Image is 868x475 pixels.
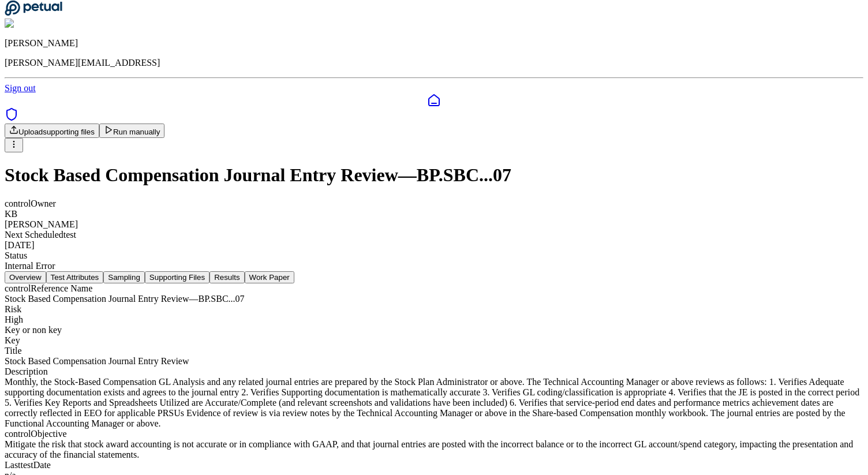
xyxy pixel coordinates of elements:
[5,240,863,250] div: [DATE]
[5,429,863,439] div: control Objective
[46,271,104,283] button: Test Attributes
[5,366,863,377] div: Description
[5,271,863,283] nav: Tabs
[103,271,145,283] button: Sampling
[5,261,863,271] div: Internal Error
[5,439,863,460] div: Mitigate the risk that stock award accounting is not accurate or in compliance with GAAP, and tha...
[209,271,244,283] button: Results
[5,164,863,186] h1: Stock Based Compensation Journal Entry Review — BP.SBC...07
[5,199,863,209] div: control Owner
[5,8,62,18] a: Go to Dashboard
[99,124,165,138] button: Run manually
[5,58,863,68] p: [PERSON_NAME][EMAIL_ADDRESS]
[145,271,209,283] button: Supporting Files
[5,124,99,138] button: Uploadsupporting files
[5,250,863,261] div: Status
[5,209,17,219] span: KB
[5,460,863,470] div: Last test Date
[5,18,84,29] img: Roberto Fernandez
[5,325,863,335] div: Key or non key
[5,219,78,229] span: [PERSON_NAME]
[5,283,863,294] div: control Reference Name
[5,377,863,429] div: Monthly, the Stock-Based Compensation GL Analysis and any related journal entries are prepared by...
[5,138,23,152] button: More Options
[5,271,46,283] button: Overview
[5,113,18,123] a: SOC 1 Reports
[245,271,294,283] button: Work Paper
[5,83,36,93] a: Sign out
[5,38,863,48] p: [PERSON_NAME]
[5,315,863,325] div: High
[5,230,863,240] div: Next Scheduled test
[5,93,863,107] a: Dashboard
[5,304,863,315] div: Risk
[5,346,863,356] div: Title
[5,294,863,304] div: Stock Based Compensation Journal Entry Review — BP.SBC...07
[5,356,189,366] span: Stock Based Compensation Journal Entry Review
[5,335,863,346] div: Key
